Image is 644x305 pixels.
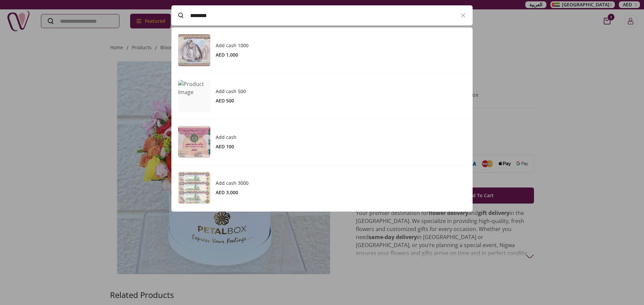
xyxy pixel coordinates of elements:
input: Search [190,6,454,25]
a: Product ImageAdd cash 500AED 500 [178,80,466,112]
h3: Add cash 1000 [216,42,466,49]
img: Product Image [178,126,210,158]
img: Product Image [178,172,210,204]
div: AED 3,000 [216,189,466,196]
img: Product Image [178,80,210,112]
div: AED 500 [216,97,466,104]
a: Product ImageAdd cash 3000AED 3,000 [178,172,466,204]
div: AED 100 [216,143,466,150]
h3: Add cash 500 [216,88,466,95]
img: Product Image [178,34,210,66]
a: Product ImageAdd cash 1000AED 1,000 [178,34,466,66]
a: Product ImageAdd cashAED 100 [178,126,466,158]
h3: Add cash 3000 [216,180,466,186]
div: AED 1,000 [216,52,466,58]
h3: Add cash [216,134,466,141]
